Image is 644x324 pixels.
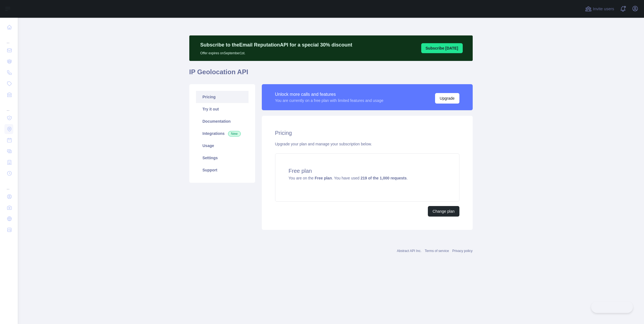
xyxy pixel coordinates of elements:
span: Invite users [593,6,614,12]
button: Change plan [428,206,459,217]
div: Upgrade your plan and manage your subscription below. [275,141,459,147]
a: Pricing [196,91,249,103]
button: Subscribe [DATE] [421,43,463,53]
a: Try it out [196,103,249,115]
a: Abstract API Inc. [397,249,421,253]
strong: 219 of the 1,000 requests [361,176,407,180]
p: Subscribe to the Email Reputation API for a special 30 % discount [200,41,352,49]
a: Integrations New [196,127,249,140]
strong: Free plan [315,176,332,180]
span: New [228,131,241,137]
iframe: Toggle Customer Support [591,301,633,313]
p: Offer expires on September 1st. [200,49,352,55]
a: Settings [196,152,249,164]
button: Upgrade [435,93,459,104]
div: ... [4,33,13,44]
a: Support [196,164,249,176]
h1: IP Geolocation API [189,68,473,81]
a: Terms of service [425,249,449,253]
div: You are currently on a free plan with limited features and usage [275,98,384,103]
div: ... [4,179,13,191]
div: ... [4,101,13,112]
h4: Free plan [289,167,446,175]
div: Unlock more calls and features [275,91,384,98]
a: Privacy policy [452,249,472,253]
a: Documentation [196,115,249,127]
a: Usage [196,140,249,152]
span: You are on the . You have used . [289,176,408,180]
button: Invite users [584,4,615,13]
h2: Pricing [275,129,459,137]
